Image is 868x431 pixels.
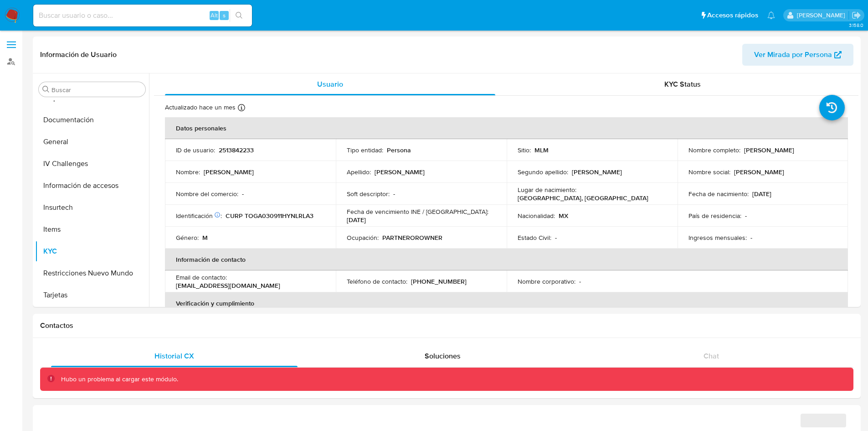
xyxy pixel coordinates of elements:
p: Teléfono de contacto : [347,277,407,286]
button: KYC [35,240,149,262]
p: Nacionalidad : [518,212,555,220]
p: [PERSON_NAME] [744,146,794,154]
span: s [223,11,226,20]
button: Restricciones Nuevo Mundo [35,262,149,284]
span: Historial CX [154,351,194,361]
button: General [35,131,149,153]
p: M [202,234,208,242]
button: Buscar [42,86,50,93]
p: [DATE] [347,216,366,224]
th: Datos personales [165,117,848,139]
p: Nombre social : [688,168,730,176]
input: Buscar usuario o caso... [33,10,252,21]
p: Fecha de nacimiento : [688,190,749,198]
p: [GEOGRAPHIC_DATA], [GEOGRAPHIC_DATA] [518,194,648,202]
p: Segundo apellido : [518,168,568,176]
p: - [242,190,244,198]
p: [EMAIL_ADDRESS][DOMAIN_NAME] [176,281,280,290]
p: 2513842233 [219,146,254,154]
span: Alt [211,11,218,20]
p: Nombre corporativo : [518,277,575,286]
button: search-icon [230,9,248,22]
p: Soft descriptor : [347,190,390,198]
p: [PHONE_NUMBER] [411,277,467,286]
span: Ver Mirada por Persona [754,44,832,66]
span: Usuario [317,79,343,89]
p: Apellido : [347,168,371,176]
p: Persona [387,146,411,154]
button: IV Challenges [35,153,149,175]
p: [PERSON_NAME] [204,168,254,176]
p: Lugar de nacimiento : [518,186,576,194]
p: País de residencia : [688,212,741,220]
p: [PERSON_NAME] [572,168,622,176]
p: Género : [176,234,199,242]
span: Chat [704,351,719,361]
p: - [579,277,581,286]
p: ID de usuario : [176,146,215,154]
p: Fecha de vencimiento INE / [GEOGRAPHIC_DATA] : [347,208,488,216]
span: Soluciones [425,351,461,361]
p: ext_jesssali@mercadolibre.com.mx [797,11,848,20]
p: Ocupación : [347,234,379,242]
p: - [745,212,747,220]
p: - [393,190,395,198]
p: - [555,234,557,242]
h1: Información de Usuario [40,50,117,59]
button: Documentación [35,109,149,131]
a: Notificaciones [767,11,775,19]
th: Verificación y cumplimiento [165,292,848,314]
p: Estado Civil : [518,234,551,242]
p: Hubo un problema al cargar este módulo. [61,375,178,384]
p: [DATE] [752,190,771,198]
button: Tarjetas [35,284,149,306]
input: Buscar [51,86,142,94]
p: PARTNEROROWNER [382,234,442,242]
a: Salir [852,10,861,20]
p: Actualizado hace un mes [165,103,236,112]
p: CURP TOGA030911HYNLRLA3 [226,212,313,220]
p: Nombre del comercio : [176,190,238,198]
p: - [750,234,752,242]
p: Nombre : [176,168,200,176]
p: Tipo entidad : [347,146,383,154]
p: [PERSON_NAME] [734,168,784,176]
p: MLM [534,146,549,154]
button: Insurtech [35,197,149,218]
button: Items [35,218,149,240]
h1: Contactos [40,321,853,330]
p: Sitio : [518,146,531,154]
p: Nombre completo : [688,146,740,154]
p: Identificación : [176,212,222,220]
button: Información de accesos [35,175,149,197]
p: MX [559,212,568,220]
p: [PERSON_NAME] [375,168,425,176]
button: Ver Mirada por Persona [742,44,853,66]
span: KYC Status [664,79,701,89]
span: Accesos rápidos [707,10,758,20]
th: Información de contacto [165,249,848,270]
p: Ingresos mensuales : [688,234,747,242]
p: Email de contacto : [176,273,227,281]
